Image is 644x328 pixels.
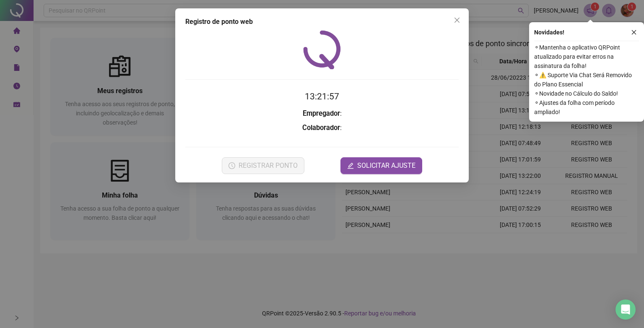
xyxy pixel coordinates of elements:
[222,157,304,174] button: REGISTRAR PONTO
[454,17,460,23] span: close
[450,13,464,27] button: Close
[340,157,422,174] button: editSOLICITAR AJUSTE
[302,124,340,132] strong: Colaborador
[631,29,637,35] span: close
[185,108,459,119] h3: :
[534,43,639,70] span: ⚬ Mantenha o aplicativo QRPoint atualizado para evitar erros na assinatura da folha!
[357,161,415,171] span: SOLICITAR AJUSTE
[185,122,459,133] h3: :
[534,89,639,98] span: ⚬ Novidade no Cálculo do Saldo!
[303,30,341,69] img: QRPoint
[185,17,459,27] div: Registro de ponto web
[615,299,636,320] div: Open Intercom Messenger
[534,98,639,117] span: ⚬ Ajustes da folha com período ampliado!
[305,91,339,102] time: 13:21:57
[347,162,354,169] span: edit
[303,109,340,117] strong: Empregador
[534,70,639,89] span: ⚬ ⚠️ Suporte Via Chat Será Removido do Plano Essencial
[534,28,564,37] span: Novidades !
